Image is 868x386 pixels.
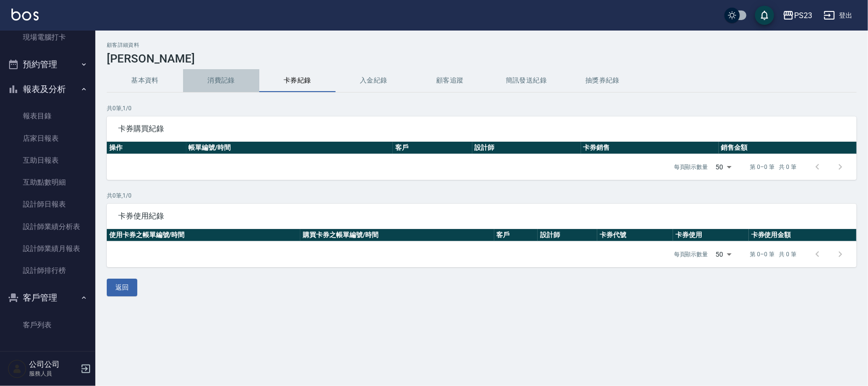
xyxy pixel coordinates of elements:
[4,193,92,215] a: 設計師日報表
[393,142,472,154] th: 客戶
[564,69,641,92] button: 抽獎券紀錄
[597,229,673,241] th: 卡券代號
[750,163,797,171] p: 第 0–0 筆 共 0 筆
[336,69,412,92] button: 入金紀錄
[107,142,186,154] th: 操作
[779,6,816,25] button: PS23
[107,229,300,241] th: 使用卡券之帳單編號/時間
[755,6,774,25] button: save
[4,260,92,282] a: 設計師排行榜
[11,9,39,21] img: Logo
[300,229,494,241] th: 購買卡券之帳單編號/時間
[673,229,749,241] th: 卡券使用
[581,142,719,154] th: 卡券銷售
[118,124,845,134] span: 卡券購買紀錄
[186,142,393,154] th: 帳單編號/時間
[107,104,857,113] p: 共 0 筆, 1 / 0
[107,191,857,200] p: 共 0 筆, 1 / 0
[29,369,78,378] p: 服務人員
[4,285,92,310] button: 客戶管理
[4,314,92,336] a: 客戶列表
[674,250,708,259] p: 每頁顯示數量
[4,52,92,77] button: 預約管理
[4,77,92,102] button: 報表及分析
[750,250,797,259] p: 第 0–0 筆 共 0 筆
[29,360,78,369] h5: 公司公司
[107,42,857,48] h2: 顧客詳細資料
[4,171,92,193] a: 互助點數明細
[538,229,597,241] th: 設計師
[107,69,183,92] button: 基本資料
[712,154,735,180] div: 50
[412,69,488,92] button: 顧客追蹤
[183,69,259,92] button: 消費記錄
[488,69,564,92] button: 簡訊發送紀錄
[118,211,845,221] span: 卡券使用紀錄
[674,163,708,171] p: 每頁顯示數量
[4,149,92,171] a: 互助日報表
[749,229,857,241] th: 卡券使用金額
[794,10,812,21] div: PS23
[107,279,137,296] button: 返回
[107,52,857,65] h3: [PERSON_NAME]
[472,142,581,154] th: 設計師
[259,69,336,92] button: 卡券紀錄
[4,26,92,48] a: 現場電腦打卡
[494,229,538,241] th: 客戶
[719,142,857,154] th: 銷售金額
[4,105,92,127] a: 報表目錄
[4,127,92,149] a: 店家日報表
[712,241,735,267] div: 50
[8,359,27,378] img: Person
[4,216,92,238] a: 設計師業績分析表
[820,7,857,24] button: 登出
[4,238,92,260] a: 設計師業績月報表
